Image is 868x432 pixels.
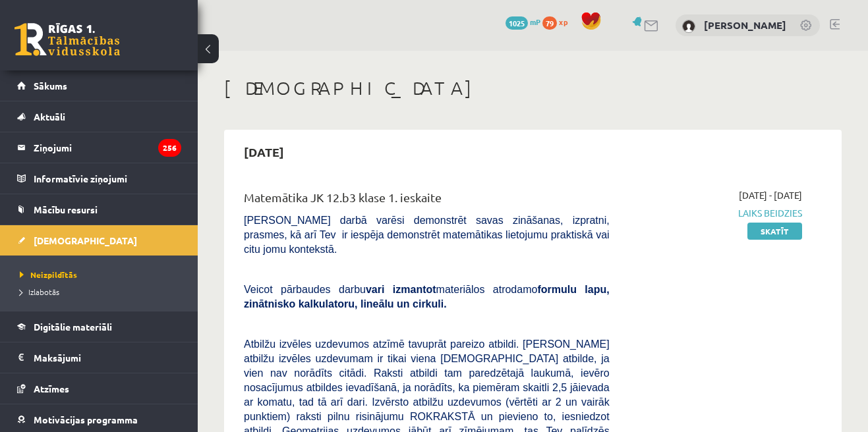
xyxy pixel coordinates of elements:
[244,284,610,310] span: Veicot pārbaudes darbu materiālos atrodamo
[34,163,181,194] legend: Informatīvie ziņojumi
[34,111,65,122] span: Aktuāli
[231,136,297,167] h2: [DATE]
[682,20,695,33] img: Oskars Raģis
[34,132,181,163] legend: Ziņojumi
[366,284,436,295] b: vari izmantot
[34,383,69,394] span: Atzīmes
[34,321,112,333] span: Digitālie materiāli
[629,206,802,220] span: Laiks beidzies
[704,18,786,32] a: [PERSON_NAME]
[542,16,557,30] span: 79
[244,215,610,255] span: [PERSON_NAME] darbā varēsi demonstrēt savas zināšanas, izpratni, prasmes, kā arī Tev ir iespēja d...
[559,16,567,27] span: xp
[17,163,181,194] a: Informatīvie ziņojumi
[17,373,181,404] a: Atzīmes
[17,311,181,342] a: Digitālie materiāli
[224,77,842,99] h1: [DEMOGRAPHIC_DATA]
[17,132,181,163] a: Ziņojumi256
[747,223,802,240] a: Skatīt
[34,80,67,92] span: Sākums
[34,414,138,425] span: Motivācijas programma
[739,188,802,202] span: [DATE] - [DATE]
[34,203,98,215] span: Mācību resursi
[158,139,181,157] i: 256
[20,286,185,298] a: Izlabotās
[17,225,181,256] a: [DEMOGRAPHIC_DATA]
[542,16,574,27] a: 79 xp
[17,194,181,225] a: Mācību resursi
[506,16,528,30] span: 1025
[34,342,181,373] legend: Maksājumi
[14,23,120,56] a: Rīgas 1. Tālmācības vidusskola
[506,16,540,27] a: 1025 mP
[17,342,181,373] a: Maksājumi
[20,286,59,297] span: Izlabotās
[530,16,540,27] span: mP
[20,269,185,281] a: Neizpildītās
[17,101,181,132] a: Aktuāli
[244,188,610,213] div: Matemātika JK 12.b3 klase 1. ieskaite
[17,70,181,101] a: Sākums
[34,234,137,246] span: [DEMOGRAPHIC_DATA]
[20,269,77,280] span: Neizpildītās
[244,284,610,310] b: formulu lapu, zinātnisko kalkulatoru, lineālu un cirkuli.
